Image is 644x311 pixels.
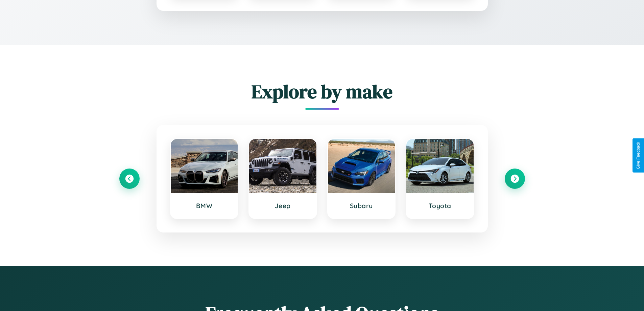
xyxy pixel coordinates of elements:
[636,142,641,169] div: Give Feedback
[119,79,525,105] h2: Explore by make
[335,202,388,210] h3: Subaru
[256,202,310,210] h3: Jeep
[177,202,231,210] h3: BMW
[413,202,467,210] h3: Toyota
